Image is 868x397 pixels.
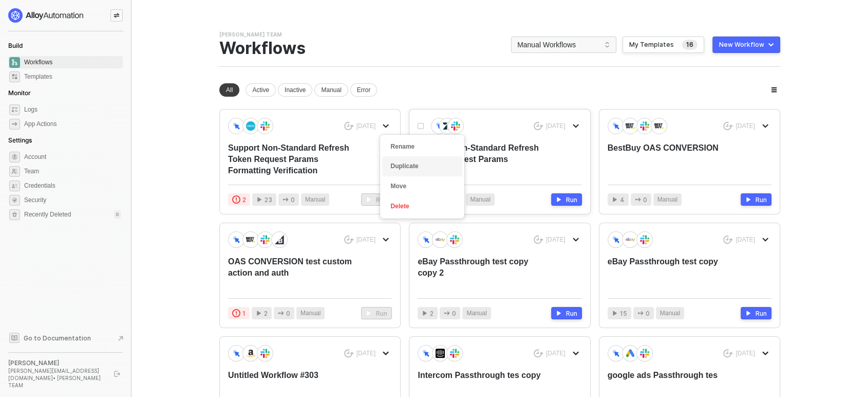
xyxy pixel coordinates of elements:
[626,121,635,131] img: icon
[654,121,664,131] img: icon
[286,31,332,38] a: Team Settings→
[436,235,445,244] img: icon
[390,182,454,191] div: Move
[637,310,644,316] span: icon-app-actions
[9,181,20,191] span: credentials
[219,31,282,39] div: [PERSON_NAME] TEAM
[741,307,771,319] button: Run
[219,83,239,97] div: All
[265,195,272,205] span: 23
[762,123,768,129] span: icon-arrow-down
[620,309,627,318] span: 15
[24,194,121,206] span: Security
[24,210,71,219] span: Recently Deleted
[291,195,295,205] span: 0
[573,350,579,356] span: icon-arrow-down
[8,8,123,23] a: logo
[9,333,20,343] span: documentation
[660,309,680,318] span: Manual
[452,309,456,318] span: 0
[9,152,20,163] span: settings
[305,195,325,205] span: Manual
[356,349,376,358] div: [DATE]
[116,333,126,344] span: document-arrow
[620,195,625,205] span: 4
[451,121,460,131] img: icon
[282,196,289,203] span: icon-app-actions
[278,310,284,316] span: icon-app-actions
[356,122,376,131] div: [DATE]
[646,309,650,318] span: 0
[390,142,454,152] div: Rename
[228,142,359,176] div: Support Non-Standard Refresh Token Request Params Formatting Verification
[8,42,23,49] span: Build
[682,40,697,50] span: 16
[24,165,121,177] span: Team
[260,349,270,358] img: icon
[657,195,677,205] span: Manual
[629,41,674,49] div: My Templates
[275,235,284,244] img: icon
[762,350,768,356] span: icon-arrow-down
[418,142,549,176] div: Support Non-Standard Refresh Token Request Params Formatting
[551,307,582,319] button: Run
[762,237,768,243] span: icon-arrow-down
[611,235,620,244] img: icon
[534,236,543,244] span: icon-success-page
[546,122,565,131] div: [DATE]
[421,349,430,357] img: icon
[712,37,780,53] button: New Workflow
[228,256,359,290] div: OAS CONVERSION test custom action and auth
[24,151,121,163] span: Account
[8,332,123,344] a: Knowledge Base
[9,119,20,130] span: icon-app-actions
[242,195,246,205] span: 2
[383,350,389,356] span: icon-arrow-down
[723,349,733,358] span: icon-success-page
[430,309,433,318] span: 2
[114,12,120,19] span: icon-swap
[435,121,444,130] img: icon
[756,195,767,204] div: Run
[114,371,120,377] span: logout
[608,256,739,290] div: eBay Passthrough test copy
[626,349,635,358] img: icon
[611,349,620,357] img: icon
[735,349,755,358] div: [DATE]
[314,83,348,97] div: Manual
[9,57,20,68] span: dashboard
[260,121,270,131] img: icon
[246,121,255,131] img: icon
[300,309,320,318] span: Manual
[350,83,378,97] div: Error
[551,193,582,206] button: Run
[344,349,354,358] span: icon-success-page
[232,349,241,357] img: icon
[9,104,20,115] span: icon-logs
[534,122,543,131] span: icon-success-page
[735,236,755,244] div: [DATE]
[9,195,20,206] span: security
[24,120,56,129] div: App Actions
[9,166,20,177] span: team
[246,350,255,357] img: icon
[418,256,549,290] div: eBay Passthrough test copy copy 2
[723,122,733,131] span: icon-success-page
[24,103,121,116] span: Logs
[640,235,649,244] img: icon
[566,195,577,204] div: Run
[9,209,20,220] span: settings
[566,309,577,318] div: Run
[383,237,389,243] span: icon-arrow-down
[246,83,276,97] div: Active
[344,122,354,131] span: icon-success-page
[390,202,454,211] div: Delete
[470,195,490,205] span: Manual
[450,235,459,244] img: icon
[611,121,620,130] img: icon
[286,309,290,318] span: 0
[260,235,270,244] img: icon
[24,334,91,342] span: Go to Documentation
[8,8,84,23] img: logo
[114,210,121,219] div: 0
